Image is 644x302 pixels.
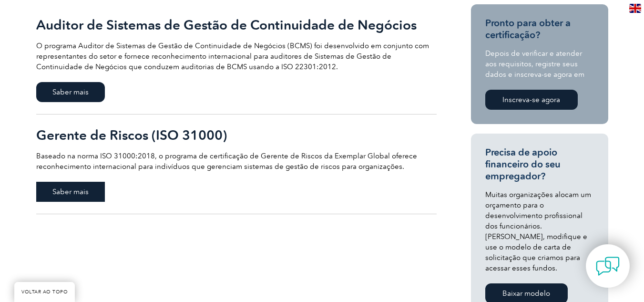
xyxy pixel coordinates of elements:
[629,4,641,13] img: en
[502,95,560,104] font: Inscreva-se agora
[52,88,89,96] font: Saber mais
[52,187,89,196] font: Saber mais
[14,282,75,302] a: VOLTAR AO TOPO
[36,127,227,143] font: Gerente de Riscos (ISO 31000)
[596,254,620,278] img: contact-chat.png
[36,152,417,171] font: Baseado na norma ISO 31000:2018, o programa de certificação de Gerente de Riscos da Exemplar Glob...
[21,289,68,295] font: VOLTAR AO TOPO
[36,4,437,115] a: Auditor de Sistemas de Gestão de Continuidade de Negócios O programa Auditor de Sistemas de Gestã...
[485,190,591,272] font: Muitas organizações alocam um orçamento para o desenvolvimento profissional dos funcionários. [PE...
[36,17,417,33] font: Auditor de Sistemas de Gestão de Continuidade de Negócios
[502,289,550,298] font: Baixar modelo
[485,17,571,41] font: Pronto para obter a certificação?
[485,49,584,79] font: Depois de verificar e atender aos requisitos, registre seus dados e inscreva-se agora em
[485,90,578,110] a: Inscreva-se agora
[36,115,437,214] a: Gerente de Riscos (ISO 31000) Baseado na norma ISO 31000:2018, o programa de certificação de Gere...
[485,146,561,182] font: Precisa de apoio financeiro do seu empregador?
[36,42,429,71] font: O programa Auditor de Sistemas de Gestão de Continuidade de Negócios (BCMS) foi desenvolvido em c...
